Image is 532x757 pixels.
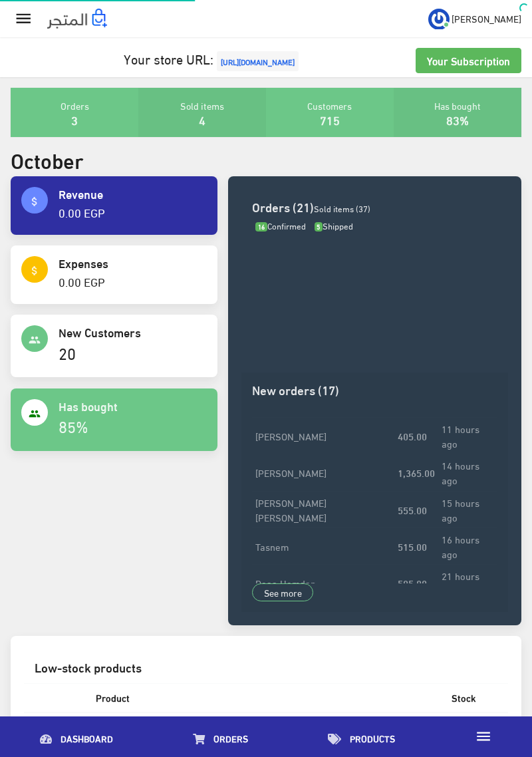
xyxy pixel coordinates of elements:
div: Customers [266,88,394,137]
h3: Low-stock products [35,661,497,673]
a: 85% [59,411,88,440]
span: Products [350,730,395,746]
i:  [14,9,33,29]
td: 15 hours ago [438,491,497,528]
a: 0.00 EGP [59,270,105,292]
strong: 515.00 [398,539,427,553]
td: 14 hours ago [438,454,497,491]
img: . [47,9,107,29]
h2: October [11,148,84,171]
i:  [475,728,492,745]
div: Sold items [138,88,266,137]
a: Your store URL:[URL][DOMAIN_NAME] [124,46,302,71]
a: 3 [71,108,78,130]
span: [URL][DOMAIN_NAME] [217,51,299,71]
i: people [29,408,41,420]
div: Has bought [394,88,521,137]
span: Shipped [315,218,354,233]
td: Doaa Hemdan [252,565,394,601]
td: 11 hours ago [438,417,497,454]
td: [PERSON_NAME] [PERSON_NAME] [252,491,394,528]
span: Sold items (37) [314,200,370,216]
span: Dashboard [61,730,113,746]
strong: 505.00 [398,575,427,590]
strong: 1,365.00 [398,465,435,480]
td: 16 hours ago [438,528,497,564]
a: 0.00 EGP [59,201,105,223]
span: [PERSON_NAME] [452,10,521,27]
td: [PERSON_NAME] [252,454,394,491]
a: ... [PERSON_NAME] [428,8,521,29]
a: 83% [446,108,469,130]
a: See more [252,583,314,602]
strong: 555.00 [398,502,427,517]
strong: 405.00 [398,428,427,443]
a: Orders [153,720,288,754]
h4: Has bought [59,399,206,412]
i: attach_money [29,265,41,277]
td: [PERSON_NAME] [252,417,394,454]
a: 4 [199,108,205,130]
a: 20 [59,338,76,367]
th: Stock [420,684,508,712]
h4: Revenue [59,187,206,200]
h4: Expenses [59,256,206,269]
i: attach_money [29,196,41,208]
span: 16 [255,222,267,232]
a: 715 [320,108,340,130]
span: Confirmed [255,218,306,233]
a: Your Subscription [416,48,521,73]
span: Orders [213,730,248,746]
h3: New orders (17) [252,383,497,396]
img: ... [428,9,450,30]
td: Tasnem [252,528,394,564]
td: 21 hours ago [438,565,497,601]
span: 5 [315,222,323,232]
th: Product [85,684,420,712]
div: Orders [11,88,138,137]
h3: Orders (21) [252,200,497,213]
a: Products [288,720,435,754]
i: people [29,334,41,346]
h4: New Customers [59,325,206,339]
